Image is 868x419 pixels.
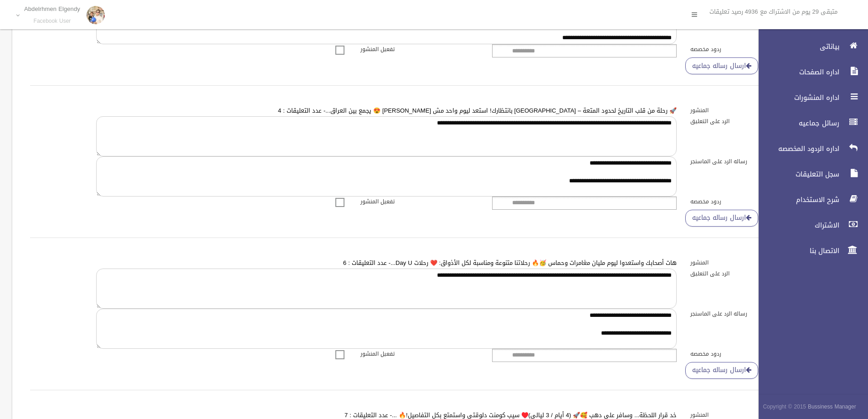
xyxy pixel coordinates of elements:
strong: Bussiness Manager [808,402,856,412]
small: Facebook User [24,18,80,25]
span: رسائل جماعيه [751,119,842,128]
span: سجل التعليقات [751,170,842,179]
a: ارسال رساله جماعيه [685,210,758,227]
a: اداره الصفحات [751,62,868,82]
span: شرح الاستخدام [751,195,842,204]
label: ردود مخصصه [683,44,816,54]
a: الاتصال بنا [751,241,868,261]
label: ردود مخصصه [683,349,816,359]
a: اداره الردود المخصصه [751,139,868,159]
a: الاشتراك [751,215,868,235]
label: رساله الرد على الماسنجر [683,156,816,166]
label: تفعيل المنشور [354,197,486,207]
a: ارسال رساله جماعيه [685,362,758,379]
span: اداره المنشورات [751,93,842,102]
a: بياناتى [751,36,868,57]
label: المنشور [683,258,816,268]
a: سجل التعليقات [751,164,868,184]
a: 🚀 رحلة من قلب التاريخ لحدود المتعة – [GEOGRAPHIC_DATA] بانتظارك! استعد ليوم واحد مش [PERSON_NAME]... [278,105,677,116]
label: الرد على التعليق [683,269,816,279]
span: الاشتراك [751,221,842,230]
span: اداره الردود المخصصه [751,144,842,153]
label: ردود مخصصه [683,197,816,207]
label: الرد على التعليق [683,116,816,126]
label: تفعيل المنشور [354,349,486,359]
span: Copyright © 2015 [763,402,806,412]
label: المنشور [683,105,816,115]
a: ارسال رساله جماعيه [685,57,758,74]
a: شرح الاستخدام [751,190,868,210]
a: هات أصحابك واستعدوا ليوم مليان مغامرات وحماس 🥳🔥 رحلاتنا متنوعة ومناسبة لكل الأذواق: ❤️ رحلات Day ... [343,257,677,269]
span: اداره الصفحات [751,67,842,77]
p: Abdelrhmen Elgendy [24,5,80,12]
label: تفعيل المنشور [354,44,486,54]
a: رسائل جماعيه [751,113,868,133]
span: الاتصال بنا [751,246,842,255]
a: اداره المنشورات [751,88,868,108]
span: بياناتى [751,42,842,51]
label: رساله الرد على الماسنجر [683,309,816,319]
